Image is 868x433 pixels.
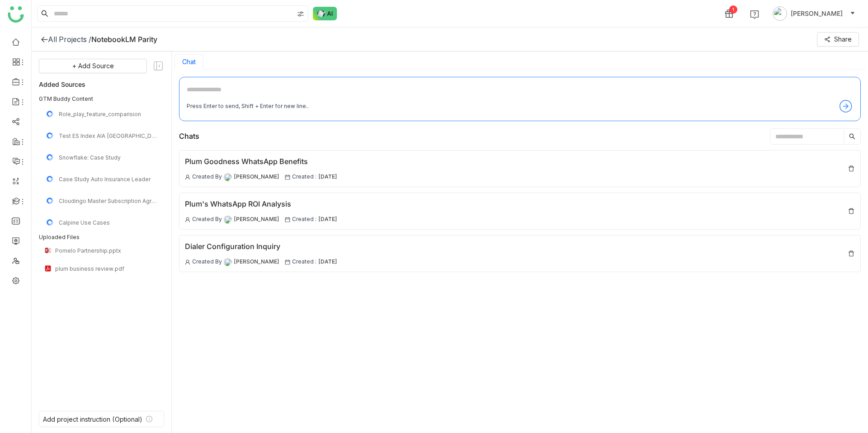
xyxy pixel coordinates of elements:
[59,219,159,226] div: Calpine Use Cases
[729,5,737,14] div: 1
[224,258,232,266] img: 61307121755ca5673e314e4d
[192,258,222,266] span: Created By
[771,6,857,21] button: [PERSON_NAME]
[59,198,159,204] div: Cloudingo Master Subscription Agreement New
[91,35,157,44] div: NotebookLM Parity
[44,174,55,184] img: uploading.gif
[39,59,147,73] button: + Add Source
[59,154,159,161] div: Snowflake: Case Study
[834,34,852,44] span: Share
[179,131,199,142] div: Chats
[44,217,55,228] img: uploading.gif
[44,108,55,119] img: uploading.gif
[59,176,159,183] div: Case Study Auto Insurance Leader
[44,130,55,141] img: uploading.gif
[182,58,196,66] button: Chat
[55,265,159,272] div: plum business review.pdf
[72,61,114,71] span: + Add Source
[59,111,159,118] div: Role_play_feature_comparision
[185,241,337,252] div: Dialer Configuration Inquiry
[55,247,159,254] div: Pomelo Partnership.pptx
[185,198,337,210] div: Plum's WhatsApp ROI Analysis
[234,215,279,224] span: [PERSON_NAME]
[224,216,232,224] img: 61307121755ca5673e314e4d
[848,165,855,172] img: delete.svg
[791,9,843,19] span: [PERSON_NAME]
[817,32,859,47] button: Share
[44,265,52,272] img: pdf.svg
[48,35,91,44] div: All Projects /
[39,95,164,103] div: GTM Buddy Content
[292,173,316,181] span: Created :
[44,195,55,206] img: uploading.gif
[8,6,24,23] img: logo
[292,258,316,266] span: Created :
[192,173,222,181] span: Created By
[185,156,337,167] div: Plum Goodness WhatsApp Benefits
[773,6,787,21] img: avatar
[234,173,279,181] span: [PERSON_NAME]
[292,215,316,224] span: Created :
[318,258,337,266] span: [DATE]
[848,250,855,257] img: delete.svg
[39,233,164,241] div: Uploaded Files
[318,215,337,224] span: [DATE]
[750,10,759,19] img: help.svg
[234,258,279,266] span: [PERSON_NAME]
[39,79,164,89] div: Added Sources
[187,102,309,111] div: Press Enter to send, Shift + Enter for new line..
[318,173,337,181] span: [DATE]
[44,152,55,163] img: uploading.gif
[224,173,232,181] img: 61307121755ca5673e314e4d
[297,10,304,18] img: search-type.svg
[59,132,159,139] div: Test ES Index AIA [GEOGRAPHIC_DATA]
[313,7,337,20] img: ask-buddy-normal.svg
[43,415,142,423] div: Add project instruction (Optional)
[44,247,52,254] img: pptx.svg
[848,207,855,215] img: delete.svg
[192,215,222,224] span: Created By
